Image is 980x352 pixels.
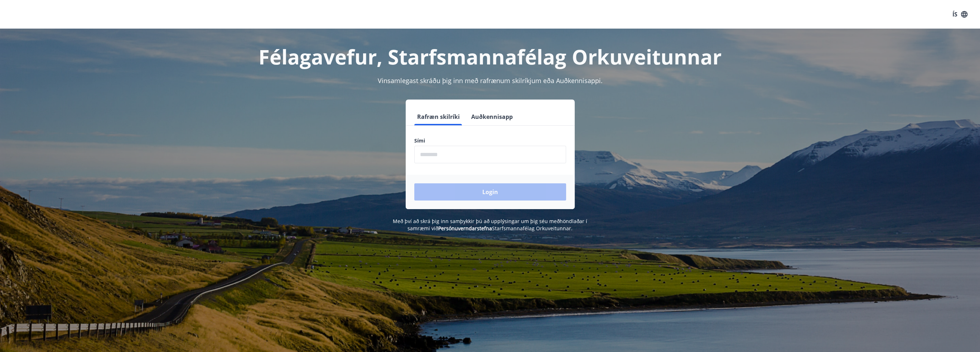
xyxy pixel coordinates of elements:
[948,8,971,21] button: ÍS
[378,76,603,85] span: Vinsamlegast skráðu þig inn með rafrænum skilríkjum eða Auðkennisappi.
[438,225,492,232] a: Persónuverndarstefna
[414,108,463,125] button: Rafræn skilríki
[414,137,566,144] label: Sími
[468,108,516,125] button: Auðkennisapp
[241,43,739,70] h1: Félagavefur, Starfsmannafélag Orkuveitunnar
[393,218,587,232] span: Með því að skrá þig inn samþykkir þú að upplýsingar um þig séu meðhöndlaðar í samræmi við Starfsm...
